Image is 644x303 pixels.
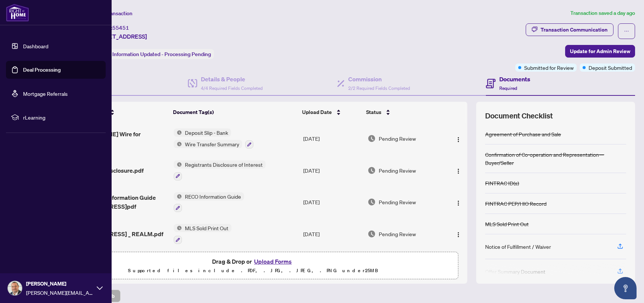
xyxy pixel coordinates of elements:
[485,242,551,251] div: Notice of Fulfillment / Waiver
[363,102,443,123] th: Status
[485,150,626,167] div: Confirmation of Co-operation and Representation—Buyer/Seller
[452,196,464,208] button: Logo
[624,29,629,34] span: ellipsis
[93,10,132,17] span: View Transaction
[368,134,376,143] img: Document Status
[67,102,170,123] th: (11) File Name
[300,154,364,186] td: [DATE]
[541,24,608,36] div: Transaction Communication
[299,102,363,123] th: Upload Date
[182,160,266,169] span: Registrants Disclosure of Interest
[174,128,182,137] img: Status Icon
[174,160,182,169] img: Status Icon
[368,166,376,175] img: Document Status
[302,108,332,116] span: Upload Date
[70,193,168,211] span: signed RECO Information Guide [STREET_ADDRESS]pdf
[499,85,517,91] span: Required
[455,232,461,238] img: Logo
[300,123,364,154] td: [DATE]
[26,289,93,297] span: [PERSON_NAME][EMAIL_ADDRESS][DOMAIN_NAME]
[174,128,253,149] button: Status IconDeposit Slip - BankStatus IconWire Transfer Summary
[452,228,464,240] button: Logo
[92,32,147,41] span: [STREET_ADDRESS]
[485,179,519,187] div: FINTRAC ID(s)
[526,23,613,36] button: Transaction Communication
[589,63,632,72] span: Deposit Submitted
[570,9,635,17] article: Transaction saved a day ago
[455,137,461,143] img: Logo
[565,45,635,58] button: Update for Admin Review
[570,45,630,57] span: Update for Admin Review
[174,192,244,212] button: Status IconRECO Information Guide
[379,134,416,143] span: Pending Review
[23,43,48,49] a: Dashboard
[23,90,68,97] a: Mortgage Referrals
[485,220,529,228] div: MLS Sold Print Out
[212,257,294,266] span: Drag & Drop or
[252,257,294,266] button: Upload Forms
[379,230,416,238] span: Pending Review
[614,277,637,299] button: Open asap
[368,230,376,238] img: Document Status
[23,66,61,73] a: Deal Processing
[485,130,561,138] div: Agreement of Purchase and Sale
[52,266,454,275] p: Supported files include .PDF, .JPG, .JPEG, .PNG under 25 MB
[23,113,100,121] span: rLearning
[348,75,410,84] h4: Commission
[499,75,530,84] h4: Documents
[366,108,381,116] span: Status
[182,192,244,201] span: RECO Information Guide
[455,200,461,206] img: Logo
[452,164,464,176] button: Logo
[174,160,266,180] button: Status IconRegistrants Disclosure of Interest
[170,102,299,123] th: Document Tag(s)
[26,280,93,288] span: [PERSON_NAME]
[174,140,182,148] img: Status Icon
[92,49,214,59] div: Status:
[182,224,231,232] span: MLS Sold Print Out
[368,198,376,206] img: Document Status
[182,128,231,137] span: Deposit Slip - Bank
[8,281,22,295] img: Profile Icon
[112,51,211,58] span: Information Updated - Processing Pending
[201,85,263,91] span: 4/4 Required Fields Completed
[174,192,182,201] img: Status Icon
[174,224,231,244] button: Status IconMLS Sold Print Out
[524,63,574,72] span: Submitted for Review
[174,224,182,232] img: Status Icon
[300,218,364,250] td: [DATE]
[455,168,461,174] img: Logo
[48,252,458,280] span: Drag & Drop orUpload FormsSupported files include .PDF, .JPG, .JPEG, .PNG under25MB
[485,199,547,208] div: FINTRAC PEP/HIO Record
[348,85,410,91] span: 2/2 Required Fields Completed
[485,111,553,121] span: Document Checklist
[70,229,163,238] span: [STREET_ADDRESS] _ REALM.pdf
[112,25,129,31] span: 55451
[379,198,416,206] span: Pending Review
[379,166,416,175] span: Pending Review
[201,75,263,84] h4: Details & People
[300,186,364,218] td: [DATE]
[70,130,168,147] span: [PERSON_NAME] Wire for Deposit.pdf
[182,140,242,148] span: Wire Transfer Summary
[6,4,29,22] img: logo
[452,133,464,144] button: Logo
